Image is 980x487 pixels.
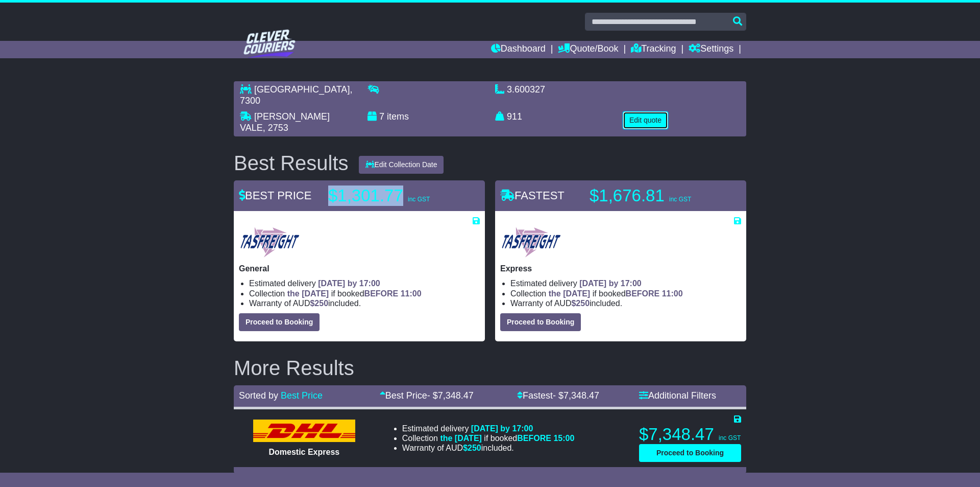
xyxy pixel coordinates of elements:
[239,226,301,259] img: Tasfreight: General
[517,434,551,443] span: BEFORE
[500,313,581,331] button: Proceed to Booking
[510,279,741,288] li: Estimated delivery
[463,444,481,452] span: $
[468,444,481,452] span: 250
[379,111,384,122] span: 7
[689,41,733,58] a: Settings
[314,299,328,308] span: 250
[626,289,660,298] span: BEFORE
[249,298,480,308] li: Warranty of AUD included.
[387,111,409,122] span: items
[662,289,683,298] span: 11:00
[239,264,480,273] p: General
[380,390,474,401] a: Best Price- $7,348.47
[623,111,668,129] button: Edit quote
[440,434,481,443] span: the [DATE]
[549,289,683,298] span: if booked
[239,390,278,401] span: Sorted by
[287,289,422,298] span: if booked
[639,390,716,401] a: Additional Filters
[471,424,533,433] span: [DATE] by 17:00
[408,196,430,203] span: inc GST
[229,152,354,174] div: Best Results
[510,289,741,298] li: Collection
[507,111,522,122] span: 911
[318,279,380,288] span: [DATE] by 17:00
[549,289,590,298] span: the [DATE]
[500,189,565,202] span: FASTEST
[558,41,618,58] a: Quote/Book
[639,424,741,445] p: $7,348.47
[239,313,320,331] button: Proceed to Booking
[639,444,741,462] button: Proceed to Booking
[328,185,456,206] p: $1,301.77
[402,424,575,433] li: Estimated delivery
[253,420,355,442] img: DHL: Domestic Express
[263,123,288,133] span: , 2753
[249,279,480,288] li: Estimated delivery
[517,390,599,401] a: Fastest- $7,348.47
[571,299,590,308] span: $
[402,443,575,453] li: Warranty of AUD included.
[563,390,599,401] span: 7,348.47
[553,390,599,401] span: - $
[500,264,741,273] p: Express
[310,299,328,308] span: $
[268,448,339,456] span: Domestic Express
[239,189,311,202] span: BEST PRICE
[287,289,329,298] span: the [DATE]
[427,390,474,401] span: - $
[440,434,574,443] span: if booked
[249,289,480,298] li: Collection
[500,226,562,259] img: Tasfreight: Express
[631,41,676,58] a: Tracking
[491,41,546,58] a: Dashboard
[719,434,741,442] span: inc GST
[240,111,330,133] span: [PERSON_NAME] VALE
[402,433,575,443] li: Collection
[579,279,642,288] span: [DATE] by 17:00
[438,390,474,401] span: 7,348.47
[401,289,422,298] span: 11:00
[510,298,741,308] li: Warranty of AUD included.
[576,299,590,308] span: 250
[590,185,717,206] p: $1,676.81
[507,84,545,95] span: 3.600327
[553,434,574,443] span: 15:00
[281,390,323,401] a: Best Price
[359,156,444,174] button: Edit Collection Date
[240,84,352,106] span: , 7300
[669,196,691,203] span: inc GST
[364,289,399,298] span: BEFORE
[254,84,350,95] span: [GEOGRAPHIC_DATA]
[234,357,746,379] h2: More Results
